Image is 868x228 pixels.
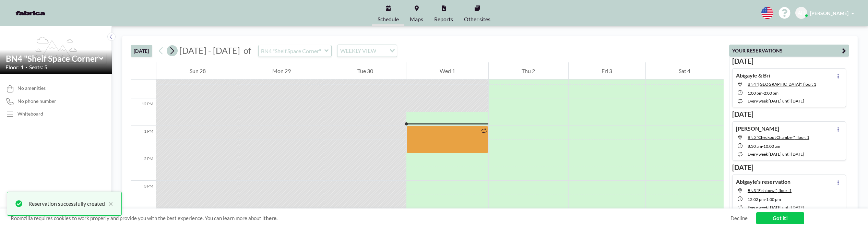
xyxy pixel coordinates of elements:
h4: Abigayle's reservation [736,178,790,185]
a: here. [266,215,277,221]
span: AH [798,10,805,16]
span: Roomzilla requires cookies to work properly and provide you with the best experience. You can lea... [11,215,730,221]
span: 8:30 AM [748,144,762,149]
div: Wed 1 [406,62,488,80]
span: No phone number [17,98,56,104]
span: every week [DATE] until [DATE] [748,152,804,157]
span: Other sites [464,16,490,22]
a: Decline [730,215,748,221]
div: Mon 29 [239,62,324,80]
button: close [105,200,113,208]
span: - [762,91,764,96]
span: No amenities [17,85,46,91]
span: BN4 "Shelf Space Corner", floor: 1 [748,82,816,87]
div: 2 PM [131,153,156,181]
div: 11 AM [131,71,156,98]
input: BN4 "Shelf Space Corner" [259,45,324,57]
span: Reports [434,16,453,22]
span: • [25,65,27,70]
a: Got it! [756,212,804,224]
span: 2:00 PM [764,91,778,96]
div: Tue 30 [324,62,406,80]
h3: [DATE] [732,163,846,172]
div: Thu 2 [489,62,568,80]
div: 1 PM [131,126,156,153]
div: 12 PM [131,98,156,126]
h3: [DATE] [732,110,846,119]
div: Reservation successfully created [28,200,105,208]
h3: [DATE] [732,57,846,65]
div: 3 PM [131,181,156,208]
span: 12:02 PM [748,197,765,202]
span: 10:00 AM [763,144,780,149]
span: every week [DATE] until [DATE] [748,205,804,210]
span: WEEKLY VIEW [339,46,378,55]
input: BN4 "Shelf Space Corner" [6,53,99,63]
img: organization-logo [11,6,50,20]
div: Whiteboard [17,111,43,117]
span: every week [DATE] until [DATE] [748,98,804,104]
span: [PERSON_NAME] [810,10,848,16]
button: [DATE] [131,45,152,57]
span: [DATE] - [DATE] [179,45,240,56]
span: of [243,45,251,56]
span: BN5 "Checkout Chamber", floor: 1 [748,135,809,140]
span: 1:00 PM [766,197,781,202]
div: Search for option [337,45,397,57]
span: BN3 "Fish bowl", floor: 1 [748,188,792,193]
span: - [765,197,766,202]
span: Maps [410,16,423,22]
span: Schedule [378,16,399,22]
span: Seats: 5 [29,64,47,71]
h4: [PERSON_NAME] [736,125,779,132]
div: Sun 28 [156,62,239,80]
div: Sat 4 [646,62,724,80]
span: 1:00 PM [748,91,762,96]
input: Search for option [378,46,385,55]
h4: Abigayle & Bri [736,72,770,79]
div: Fri 3 [569,62,645,80]
span: Floor: 1 [5,64,24,71]
button: YOUR RESERVATIONS [729,45,849,57]
span: - [762,144,763,149]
